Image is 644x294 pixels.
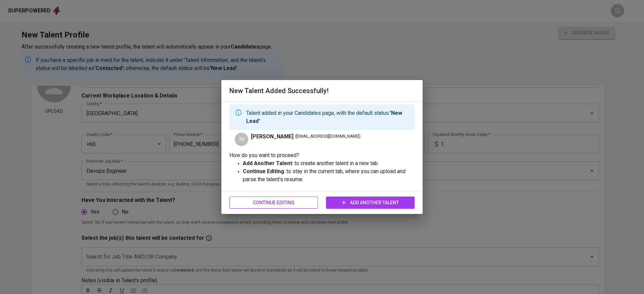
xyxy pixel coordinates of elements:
h6: New Talent Added Successfully! [229,85,415,96]
button: Add Another Talent [326,197,415,209]
button: Continue Editing [229,197,318,209]
p: How do you want to proceed? [229,151,415,159]
p: Talent added in your Candidates page, with the default status: [246,109,409,125]
div: M [235,133,248,146]
span: ( [EMAIL_ADDRESS][DOMAIN_NAME] ) [295,133,361,140]
span: [PERSON_NAME] [251,133,293,141]
strong: Continue Editing [243,168,284,174]
span: Add Another Talent [331,199,409,207]
strong: Add Another Talent [243,160,292,166]
p: : to stay in the current tab, where you can upload and parse the talent's resume. [243,167,415,183]
strong: 'New Lead' [246,110,402,124]
span: Continue Editing [235,199,313,207]
p: : to create another talent in a new tab. [243,159,415,167]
